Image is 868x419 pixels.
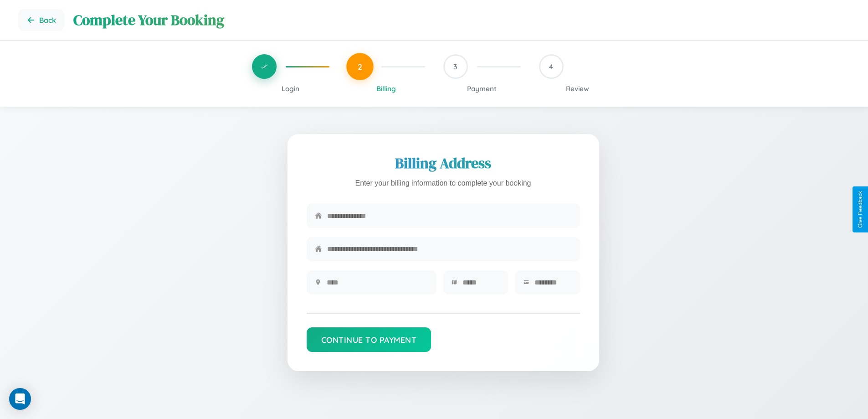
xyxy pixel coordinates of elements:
[18,9,64,31] button: Go back
[566,84,589,93] span: Review
[376,84,396,93] span: Billing
[9,388,31,410] div: Open Intercom Messenger
[467,84,497,93] span: Payment
[857,191,863,228] div: Give Feedback
[358,62,362,72] span: 2
[307,153,580,173] h2: Billing Address
[307,327,431,352] button: Continue to Payment
[549,62,553,71] span: 4
[453,62,457,71] span: 3
[307,177,580,190] p: Enter your billing information to complete your booking
[282,84,299,93] span: Login
[73,10,850,30] h1: Complete Your Booking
